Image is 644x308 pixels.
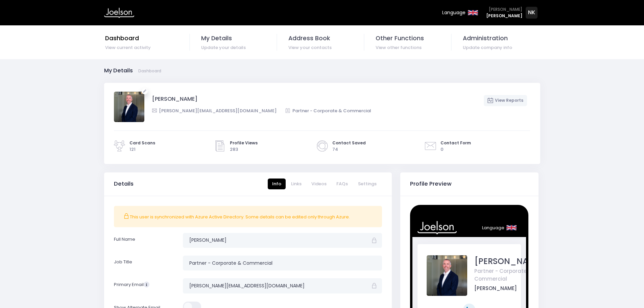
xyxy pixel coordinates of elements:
[14,37,55,77] img: Profile Picture
[376,44,451,51] span: View other functions
[14,108,53,120] a: Call
[110,278,179,293] label: Primary Email
[110,233,179,248] label: Full Name
[28,183,86,194] a: Save as contact
[332,179,352,190] a: FAQs
[332,146,366,153] span: 74
[367,34,452,51] a: Other Functions View other functions
[114,181,134,187] span: Details
[192,34,278,51] a: My Details Update your details
[138,68,161,74] a: Dashboard
[486,6,522,13] span: [PERSON_NAME]
[288,44,364,51] span: View your contacts
[201,34,277,43] span: My Details
[114,92,144,122] img: Profile Picture
[287,179,306,190] a: Links
[526,7,538,19] span: NK
[201,44,277,51] span: Update your details
[152,107,277,114] span: [PERSON_NAME][EMAIL_ADDRESS][DOMAIN_NAME]
[110,256,179,271] label: Job Title
[354,179,381,190] a: Settings
[454,34,539,51] a: Administration Update company info
[105,44,190,51] span: View current activity
[61,108,100,120] a: Enquiry
[105,34,190,51] a: Dashboard View current activity
[288,34,364,43] span: Address Book
[129,140,155,146] span: Card Scans
[230,146,311,153] span: 283
[5,3,44,16] img: Logo
[14,160,99,282] p: [PERSON_NAME] is a commercially focused law firm founded in [DATE] (as [PERSON_NAME]). Its goal t...
[104,8,134,18] img: Logo
[440,146,471,153] span: 0
[94,7,104,12] img: en.svg
[280,34,365,51] a: Address Book View your contacts
[440,140,471,146] span: Contact Form
[230,140,311,146] span: Profile Views
[307,179,331,190] a: Videos
[442,9,466,16] span: Language
[70,6,92,13] span: Language
[463,34,539,43] span: Administration
[463,44,539,51] span: Update company info
[484,95,527,106] a: View Reports
[14,140,22,147] h3: Bio
[410,181,452,187] h3: Profile Preview
[332,140,366,146] span: Contact Saved
[129,146,155,153] span: 121
[152,95,197,106] span: [PERSON_NAME]
[104,67,133,74] h5: My Details
[268,179,286,190] a: Info
[376,34,451,43] span: Other Functions
[62,37,132,49] span: [PERSON_NAME]
[285,107,371,114] span: Partner - Corporate & Commercial
[468,10,478,15] img: en.svg
[486,13,522,19] span: [PERSON_NAME]
[105,34,190,43] span: Dashboard
[123,213,373,220] div: This user is synchronized with Azure Active Directory. Some details can be edited only through Az...
[62,66,104,74] span: [PERSON_NAME]
[62,49,132,64] span: Partner - Corporate & Commercial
